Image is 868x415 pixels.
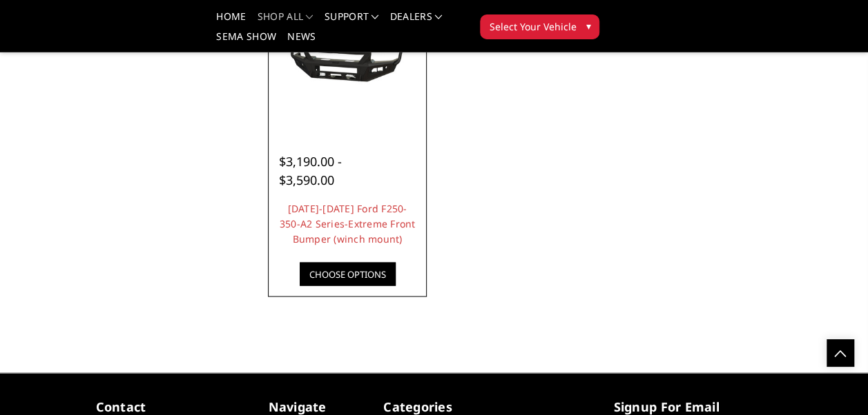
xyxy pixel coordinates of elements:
[325,12,379,32] a: Support
[480,14,599,39] button: Select Your Vehicle
[279,152,342,188] span: $3,190.00 - $3,590.00
[280,201,416,245] a: [DATE]-[DATE] Ford F250-350-A2 Series-Extreme Front Bumper (winch mount)
[287,32,316,52] a: News
[827,339,854,367] a: Click to Top
[216,32,276,52] a: SEMA Show
[489,19,576,34] span: Select Your Vehicle
[258,12,314,32] a: shop all
[799,349,868,415] iframe: Chat Widget
[272,21,423,90] img: 2023-2025 Ford F250-350-A2 Series-Extreme Front Bumper (winch mount)
[586,19,590,33] span: ▾
[390,12,443,32] a: Dealers
[216,12,246,32] a: Home
[300,262,396,285] a: Choose Options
